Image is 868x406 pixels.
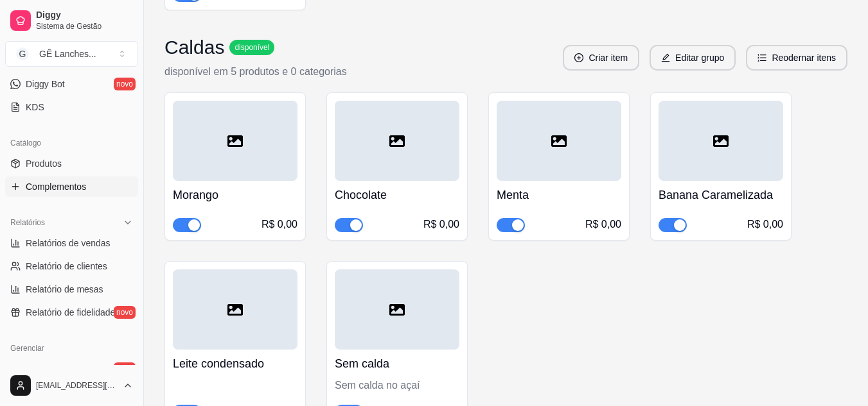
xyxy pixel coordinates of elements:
[423,217,459,232] div: R$ 0,00
[26,78,65,90] span: Diggy Bot
[747,217,783,232] div: R$ 0,00
[5,41,138,67] button: Select a team
[563,45,639,71] button: plus-circleCriar item
[36,21,133,31] span: Sistema de Gestão
[5,153,138,174] a: Produtos
[5,97,138,117] a: KDS
[26,283,103,296] span: Relatório de mesas
[659,186,783,204] h4: Banana Caramelizada
[5,133,138,153] div: Catálogo
[26,260,107,273] span: Relatório de clientes
[5,279,138,300] a: Relatório de mesas
[5,359,138,379] a: Entregadoresnovo
[5,176,138,197] a: Complementos
[26,362,80,375] span: Entregadores
[10,217,45,228] span: Relatórios
[16,47,29,60] span: G
[26,306,115,319] span: Relatório de fidelidade
[585,217,621,232] div: R$ 0,00
[261,217,297,232] div: R$ 0,00
[39,47,96,60] div: GÊ Lanches ...
[5,5,138,36] a: DiggySistema de Gestão
[5,302,138,323] a: Relatório de fidelidadenovo
[497,186,621,204] h4: Menta
[335,355,459,373] h4: Sem calda
[164,64,347,80] p: disponível em 5 produtos e 0 categorias
[5,233,138,253] a: Relatórios de vendas
[173,186,297,204] h4: Morango
[757,53,766,62] span: ordered-list
[26,101,44,114] span: KDS
[232,42,272,53] span: disponível
[5,370,138,401] button: [EMAIL_ADDRESS][DOMAIN_NAME]
[36,380,118,391] span: [EMAIL_ADDRESS][DOMAIN_NAME]
[335,378,459,393] div: Sem calda no açaí
[746,45,847,71] button: ordered-listReodernar itens
[335,186,459,204] h4: Chocolate
[5,74,138,94] a: Diggy Botnovo
[650,45,736,71] button: editEditar grupo
[5,338,138,359] div: Gerenciar
[36,10,133,21] span: Diggy
[5,256,138,276] a: Relatório de clientes
[26,180,86,193] span: Complementos
[26,157,62,170] span: Produtos
[164,36,224,59] h3: Caldas
[173,355,297,373] h4: Leite condensado
[574,53,583,62] span: plus-circle
[26,237,111,250] span: Relatórios de vendas
[661,53,670,62] span: edit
